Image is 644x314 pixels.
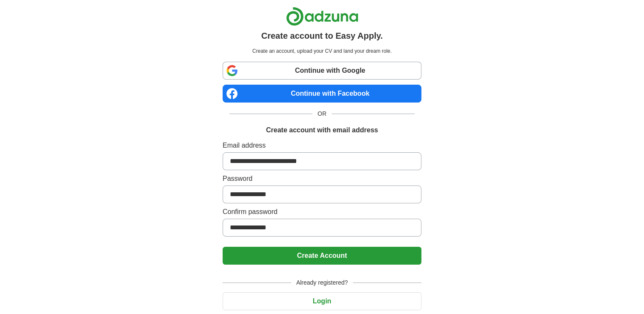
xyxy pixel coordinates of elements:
[223,85,421,103] a: Continue with Facebook
[261,29,383,42] h1: Create account to Easy Apply.
[286,7,358,26] img: Adzuna logo
[291,278,353,287] span: Already registered?
[223,174,421,184] label: Password
[312,109,332,118] span: OR
[223,140,421,151] label: Email address
[224,47,420,55] p: Create an account, upload your CV and land your dream role.
[223,62,421,80] a: Continue with Google
[223,247,421,265] button: Create Account
[223,292,421,310] button: Login
[223,207,421,217] label: Confirm password
[266,125,378,135] h1: Create account with email address
[223,297,421,305] a: Login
